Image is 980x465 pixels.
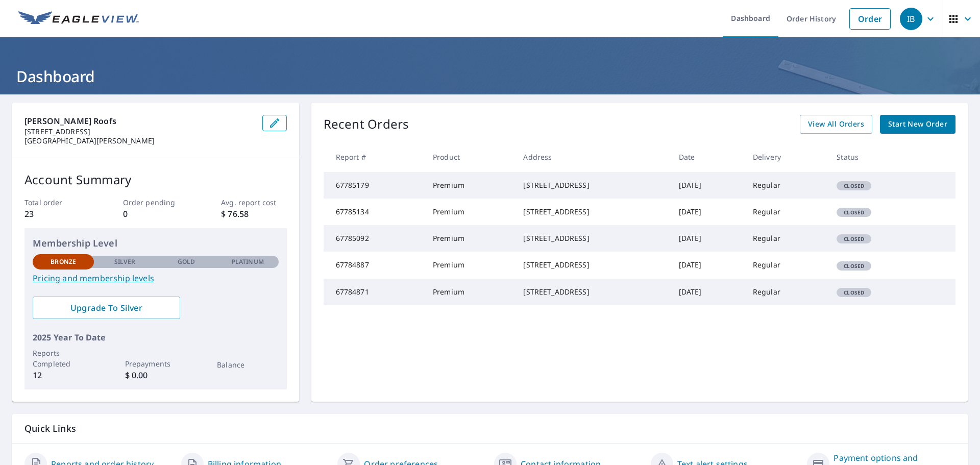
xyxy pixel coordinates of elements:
td: [DATE] [671,252,745,278]
p: Bronze [51,257,76,266]
td: 67785179 [324,172,425,199]
p: 2025 Year To Date [33,331,279,344]
img: EV Logo [18,11,139,27]
p: Prepayments [125,358,186,369]
th: Status [828,142,924,172]
div: [STREET_ADDRESS] [523,233,662,243]
td: 67784887 [324,252,425,278]
a: Pricing and membership levels [33,272,279,284]
span: Closed [838,209,870,216]
p: $ 0.00 [125,369,186,381]
td: 67785092 [324,225,425,252]
p: Silver [114,257,136,266]
span: Closed [838,289,870,296]
td: 67784871 [324,279,425,305]
td: Regular [745,279,828,305]
p: Balance [217,359,278,370]
p: Quick Links [24,422,955,435]
td: Regular [745,172,828,199]
td: [DATE] [671,199,745,225]
td: [DATE] [671,172,745,199]
td: [DATE] [671,225,745,252]
span: View All Orders [808,118,864,131]
a: View All Orders [800,115,872,134]
th: Delivery [745,142,828,172]
p: Avg. report cost [221,197,286,208]
div: [STREET_ADDRESS] [523,287,662,297]
p: [GEOGRAPHIC_DATA][PERSON_NAME] [24,136,254,145]
p: Order pending [123,197,188,208]
p: Membership Level [33,236,279,250]
span: Closed [838,262,870,270]
td: Premium [425,172,515,199]
p: Reports Completed [33,348,94,369]
p: Total order [24,197,90,208]
th: Date [671,142,745,172]
span: Upgrade To Silver [41,302,172,313]
p: 0 [123,208,188,220]
th: Report # [324,142,425,172]
a: Order [849,8,891,30]
h1: Dashboard [12,66,968,87]
th: Address [515,142,670,172]
p: $ 76.58 [221,208,286,220]
p: Account Summary [24,170,287,189]
a: Upgrade To Silver [33,297,180,319]
div: [STREET_ADDRESS] [523,180,662,190]
p: [PERSON_NAME] Roofs [24,115,254,127]
p: Gold [178,257,195,266]
a: Start New Order [880,115,955,134]
p: [STREET_ADDRESS] [24,127,254,136]
td: [DATE] [671,279,745,305]
p: Platinum [232,257,264,266]
td: Regular [745,225,828,252]
span: Closed [838,235,870,242]
td: Regular [745,199,828,225]
p: Recent Orders [324,115,409,134]
td: 67785134 [324,199,425,225]
td: Premium [425,279,515,305]
td: Premium [425,199,515,225]
div: IB [900,8,922,30]
td: Regular [745,252,828,278]
div: [STREET_ADDRESS] [523,260,662,270]
p: 12 [33,369,94,381]
span: Start New Order [888,118,947,131]
th: Product [425,142,515,172]
span: Closed [838,182,870,189]
div: [STREET_ADDRESS] [523,207,662,217]
p: 23 [24,208,90,220]
td: Premium [425,225,515,252]
td: Premium [425,252,515,278]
